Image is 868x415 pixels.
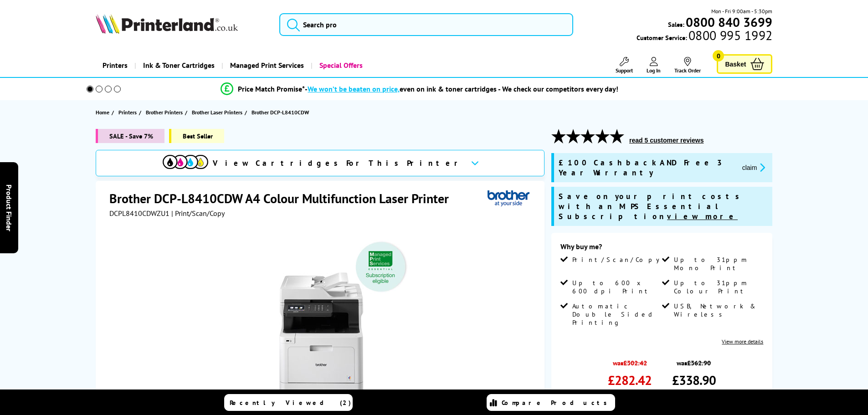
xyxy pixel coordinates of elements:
[684,389,704,398] span: inc VAT
[146,108,185,117] a: Brother Printers
[637,31,772,42] span: Customer Service:
[627,136,706,144] button: read 5 customer reviews
[674,279,761,295] span: Up to 31ppm Colour Print
[118,108,139,117] a: Printers
[713,50,724,61] span: 0
[305,84,618,93] div: - even on ink & toner cartridges - We check our competitors every day!
[96,108,109,117] span: Home
[96,54,134,77] a: Printers
[647,67,661,74] span: Log In
[560,242,763,256] div: Why buy me?
[169,129,224,143] span: Best Seller
[674,302,761,318] span: USB, Network & Wireless
[487,394,615,411] a: Compare Products
[616,57,633,74] a: Support
[684,18,772,26] a: 0800 840 3699
[616,67,633,74] span: Support
[96,129,164,143] span: SALE - Save 7%
[96,14,238,34] img: Printerland Logo
[722,338,763,345] a: View more details
[608,372,652,389] span: £282.42
[279,13,573,36] input: Search pro
[725,58,746,70] span: Basket
[109,190,458,207] h1: Brother DCP-L8410CDW A4 Colour Multifunction Laser Printer
[232,236,411,415] img: Brother DCP-L8410CDW
[672,372,716,389] span: £338.90
[572,302,660,327] span: Automatic Double Sided Printing
[221,54,311,77] a: Managed Print Services
[5,184,14,231] span: Product Finder
[608,354,652,367] span: was
[238,84,305,93] span: Price Match Promise*
[74,81,765,97] li: modal_Promise
[572,279,660,295] span: Up to 600 x 600 dpi Print
[687,359,711,367] strike: £362.90
[163,155,208,169] img: View Cartridges
[686,14,772,31] b: 0800 840 3699
[623,359,647,367] strike: £302.42
[96,108,112,117] a: Home
[252,108,309,117] span: Brother DCP-L8410CDW
[311,54,370,77] a: Special Offers
[711,7,772,15] span: Mon - Fri 9:00am - 5:30pm
[118,108,137,117] span: Printers
[192,108,242,117] span: Brother Laser Printers
[647,57,661,74] a: Log In
[308,84,400,93] span: We won’t be beaten on price,
[230,399,351,407] span: Recently Viewed (2)
[612,389,652,398] span: ex VAT @ 20%
[146,108,183,117] span: Brother Printers
[213,158,463,168] span: View Cartridges For This Printer
[667,211,738,221] u: view more
[572,256,666,264] span: Print/Scan/Copy
[192,108,245,117] a: Brother Laser Printers
[559,158,735,178] span: £100 Cashback AND Free 3 Year Warranty
[672,354,716,367] span: was
[224,394,353,411] a: Recently Viewed (2)
[559,191,744,221] span: Save on your print costs with an MPS Essential Subscription
[134,54,221,77] a: Ink & Toner Cartridges
[687,31,772,40] span: 0800 995 1992
[674,57,701,74] a: Track Order
[143,54,215,77] span: Ink & Toner Cartridges
[96,14,268,36] a: Printerland Logo
[740,162,768,173] button: promo-description
[171,209,225,218] span: | Print/Scan/Copy
[717,54,772,74] a: Basket 0
[252,108,311,117] a: Brother DCP-L8410CDW
[674,256,761,272] span: Up to 31ppm Mono Print
[502,399,612,407] span: Compare Products
[668,20,684,29] span: Sales:
[109,209,169,218] span: DCPL8410CDWZU1
[488,190,529,207] img: Brother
